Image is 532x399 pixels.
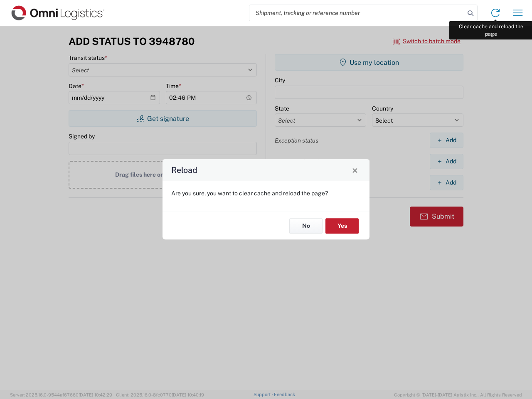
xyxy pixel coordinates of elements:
button: Close [349,164,361,176]
button: No [289,218,323,234]
input: Shipment, tracking or reference number [249,5,465,21]
h4: Reload [171,164,197,176]
button: Yes [325,218,359,234]
p: Are you sure, you want to clear cache and reload the page? [171,190,361,197]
